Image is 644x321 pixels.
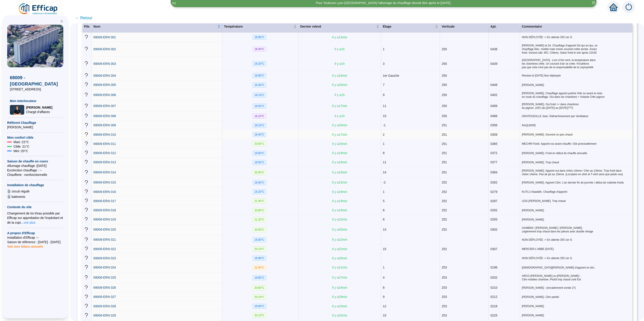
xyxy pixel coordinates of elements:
[253,180,266,185] span: 19.00 °C
[84,255,89,260] span: question
[383,123,386,127] span: -1
[7,189,11,194] span: 1
[93,74,116,77] span: 69009-ERN 004
[383,160,386,164] span: 11
[592,1,595,4] span: close-circle
[490,151,497,155] span: 0372
[84,275,89,280] span: question
[84,313,89,317] span: question
[489,21,520,33] th: Apt.
[332,104,347,108] span: Il y a 17 min
[298,21,381,33] th: Dernier relevé
[332,247,347,251] span: Il y a 22 min
[332,266,347,269] span: Il y a 21 min
[609,3,618,11] span: home
[522,256,631,260] span: NON DÉPLOYÉE -> En attente 250 1er G
[490,181,497,184] span: 0262
[383,276,385,279] span: 4
[490,114,497,118] span: 0466
[522,151,631,155] span: [PERSON_NAME]. Froid en début de chauffe annuelle
[93,247,116,251] a: 69009-ERN 022
[490,93,497,97] span: 0452
[522,169,631,176] span: [PERSON_NAME]. Appoint oui dans chrbs 14ème / Clim au 15ème. Trop froid dans chbre 14ème. Pas de ...
[490,228,497,231] span: 0302
[490,62,497,66] span: 0439
[7,168,63,173] span: Exctinction chauffage : --
[522,190,631,194] span: KUTLU Alaaddin. Chauffage d'appoint
[84,304,89,308] span: question
[522,209,631,212] span: [PERSON_NAME]
[93,104,116,108] span: 69009-ERN 007
[93,265,116,270] a: 69009-ERN 024
[490,304,497,308] span: 0218
[93,256,116,260] span: 69009-ERN 023
[442,123,447,127] span: 251
[490,266,497,269] span: 0196
[442,304,447,308] span: 253
[253,132,266,137] span: 19.40 °C
[383,218,385,221] span: 8
[253,35,266,40] span: 19.90 °C
[522,286,631,290] span: [PERSON_NAME] - (encadrement sonde 27)
[13,140,29,144] span: Maxi : 22 °C
[332,142,347,146] span: Il y a 15 min
[93,256,116,261] a: 69009-ERN 023
[93,217,116,222] a: 69009-ERN 019
[93,151,116,155] span: 69009-ERN 012
[442,160,447,164] span: 251
[442,208,447,212] span: 252
[84,285,89,290] span: question
[253,123,266,128] span: 19.10 °C
[93,304,116,309] a: 69009-ERN 028
[7,211,63,225] div: Changement de loi d'eau possible par Efficap sur approbation de l'exploitant et de la copr...
[84,189,89,194] span: question
[490,123,497,127] span: 0356
[93,160,116,164] span: 69009-ERN 013
[93,83,116,87] span: 69009-ERN 005
[442,286,447,289] span: 253
[84,92,89,97] span: question
[18,3,59,15] img: efficap energie logo
[93,61,116,66] a: 69009-ERN 003
[84,25,90,28] span: Pile
[253,275,266,280] span: 19.80 °C
[332,190,347,194] span: Il y a 19 min
[383,199,385,203] span: 5
[522,238,631,242] span: NON DÉPLOYÉE -> En attente 250 1er G
[93,237,116,242] a: 69009-ERN 021
[490,190,497,194] span: 0279
[522,199,631,203] span: LEIS [PERSON_NAME]. Trop chaud
[490,83,497,87] span: 0448
[84,73,89,78] span: question
[442,314,447,317] span: 253
[7,173,63,177] span: Chaufferie : non fonctionnelle
[332,208,347,212] span: Il y a 19 min
[332,133,347,136] span: Il y a 17 min
[490,160,497,164] span: 0377
[93,227,116,232] a: 69009-ERN 020
[93,62,116,66] span: 69009-ERN 003
[522,92,631,99] span: [PERSON_NAME]. Chauffage appoint parfois l'été ou avant la mise en route du chauffage. Oui dans l...
[383,286,385,289] span: 8
[93,275,116,280] a: 69009-ERN 025
[442,104,447,108] span: 250
[93,208,116,213] a: 69009-ERN 018
[7,240,63,244] span: Saison de référence : [DATE] - [DATE]
[332,199,347,203] span: Il y a 19 min
[442,151,447,155] span: 251
[522,74,631,77] span: Rendue le [DATE] Non déployée
[84,207,89,212] span: question
[84,123,89,127] span: question
[7,231,63,235] span: A propos d'Efficap
[490,295,497,299] span: 0212
[522,133,631,136] span: [PERSON_NAME]. Souvent un peu chaud
[93,295,116,299] a: 69009-ERN 027
[23,220,35,225] button: voir plus
[490,286,497,289] span: 0210
[84,141,89,146] span: question
[442,228,447,231] span: 252
[253,83,266,87] span: 19.30 °C
[253,73,266,78] span: 19.90 °C
[253,295,266,299] span: 20.10 °C
[383,181,386,184] span: -2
